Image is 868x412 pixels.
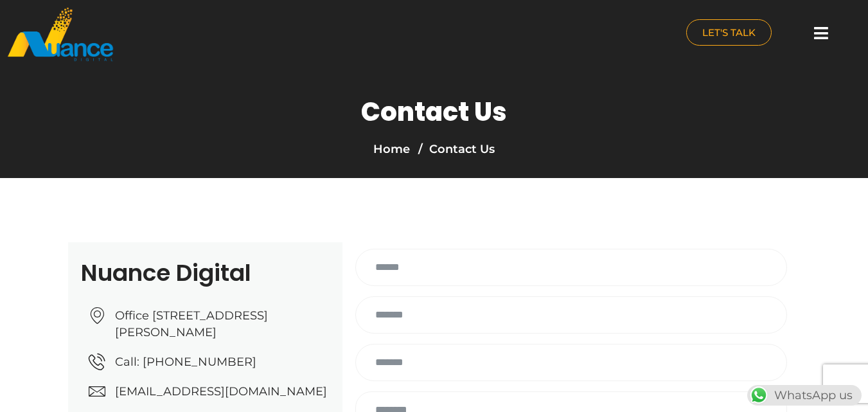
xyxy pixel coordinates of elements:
a: [EMAIL_ADDRESS][DOMAIN_NAME] [89,383,330,400]
span: LET'S TALK [702,28,756,37]
h1: Contact Us [361,96,507,127]
a: Call: [PHONE_NUMBER] [89,354,330,370]
span: Office [STREET_ADDRESS][PERSON_NAME] [112,307,330,341]
span: Call: [PHONE_NUMBER] [112,354,256,370]
h2: Nuance Digital [81,262,330,285]
span: [EMAIL_ADDRESS][DOMAIN_NAME] [112,383,327,400]
li: Contact Us [415,140,495,158]
div: WhatsApp us [747,385,862,406]
a: Office [STREET_ADDRESS][PERSON_NAME] [89,307,330,341]
a: WhatsAppWhatsApp us [747,388,862,402]
img: nuance-qatar_logo [6,6,114,62]
a: LET'S TALK [686,19,772,46]
a: nuance-qatar_logo [6,6,428,62]
a: Home [373,142,410,156]
img: WhatsApp [748,385,769,406]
